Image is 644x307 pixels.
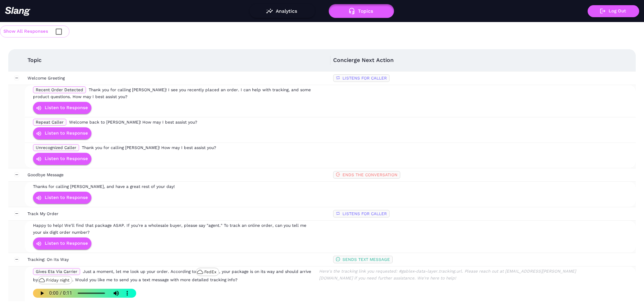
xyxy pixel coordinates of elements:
[336,75,340,82] span: retweet
[28,210,328,217] div: Track My Order
[14,257,19,262] button: Collapse row
[329,4,394,18] button: Topics
[33,119,66,126] span: Repeat Caller
[14,76,19,81] button: Collapse row
[33,269,311,282] span: Just a moment, let me look up your order. According to , your package is on its way and should ar...
[342,257,390,262] span: SENDS TEXT MESSAGE
[250,8,315,13] a: Analytics
[33,102,91,114] button: Listen to Response
[33,87,311,99] span: Thank you for calling [PERSON_NAME]! I see you recently placed an order. I can help with tracking...
[318,268,600,282] div: Here's the tracking link you requested: #gablex-data-layer.tracking.url. Please reach out at [EMA...
[33,184,175,189] span: Thanks for calling [PERSON_NAME], and have a great rest of your day!
[336,210,340,217] span: retweet
[14,211,19,216] button: Collapse row
[28,256,328,263] div: Tracking: On Its Way
[28,171,328,178] div: Goodbye Message
[342,211,387,216] span: LISTENS FOR CALLER
[588,5,639,17] button: Log Out
[33,237,91,250] button: Listen to Response
[330,49,636,72] th: Concierge Next Action
[33,192,91,204] button: Listen to Response
[250,4,315,18] button: Analytics
[336,171,340,178] span: logout
[33,127,91,139] button: Listen to Response
[69,120,197,125] span: Welcome back to [PERSON_NAME]! How may I best assist you?
[336,256,340,263] span: message
[33,86,86,93] span: Recent Order Detected
[33,223,306,235] span: Happy to help! We'll find that package ASAP. If you're a wholesale buyer, please say "agent." To ...
[5,7,31,16] img: 623511267c55cb56e2f2a487_logo2.png
[33,268,80,275] span: Gives Eta Via Carrier
[14,172,19,177] button: Collapse row
[33,144,79,151] span: Unrecognized Caller
[28,75,328,82] div: Welcome Greeting
[25,49,330,72] th: Topic
[33,153,91,165] button: Listen to Response
[82,145,216,150] span: Thank you for calling [PERSON_NAME]! How may I best assist you?
[342,172,397,177] span: ENDS THE CONVERSATION
[342,76,387,81] span: LISTENS FOR CALLER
